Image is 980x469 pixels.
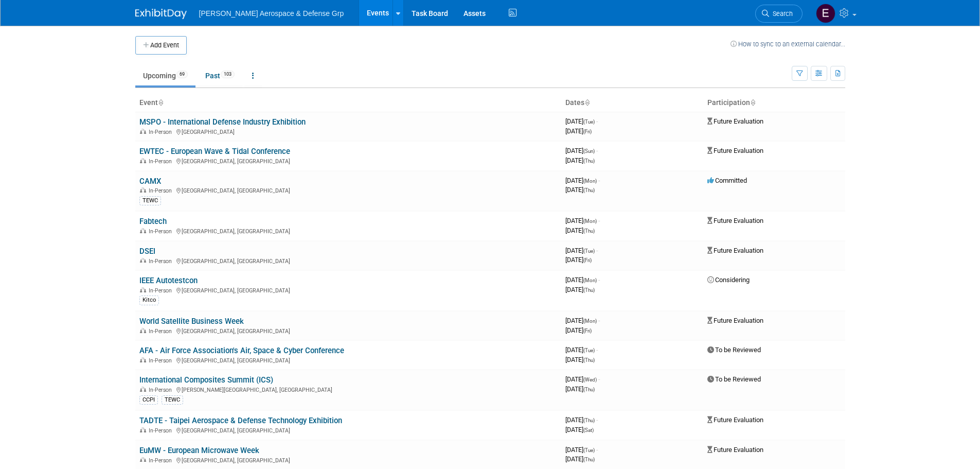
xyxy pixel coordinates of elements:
span: Future Evaluation [707,317,763,324]
div: [GEOGRAPHIC_DATA], [GEOGRAPHIC_DATA] [139,186,557,194]
span: (Tue) [583,447,595,453]
a: AFA - Air Force Association's Air, Space & Cyber Conference [139,346,344,355]
span: (Fri) [583,129,592,134]
div: [GEOGRAPHIC_DATA], [GEOGRAPHIC_DATA] [139,326,557,335]
img: In-Person Event [140,287,146,292]
span: - [596,117,598,125]
span: (Thu) [583,158,595,164]
div: TEWC [139,196,161,205]
span: In-Person [149,457,175,464]
span: (Thu) [583,228,595,234]
span: Future Evaluation [707,446,763,454]
a: Fabtech [139,217,167,226]
span: - [598,276,600,284]
span: Future Evaluation [707,147,763,154]
span: (Sun) [583,148,595,154]
th: Dates [561,94,703,112]
a: Past103 [198,66,242,85]
img: In-Person Event [140,187,146,193]
div: [GEOGRAPHIC_DATA], [GEOGRAPHIC_DATA] [139,356,557,364]
span: (Thu) [583,418,595,423]
span: [DATE] [565,455,595,463]
span: (Fri) [583,257,592,263]
span: (Thu) [583,387,595,392]
a: Sort by Event Name [158,98,163,107]
span: In-Person [149,328,175,335]
span: (Mon) [583,178,597,184]
span: In-Person [149,187,175,194]
span: In-Person [149,357,175,364]
img: In-Person Event [140,258,146,263]
span: (Thu) [583,187,595,193]
span: - [598,375,600,383]
span: 69 [176,71,188,78]
a: EuMW - European Microwave Week [139,446,259,455]
div: [GEOGRAPHIC_DATA], [GEOGRAPHIC_DATA] [139,286,557,294]
a: IEEE Autotestcon [139,276,198,285]
div: [GEOGRAPHIC_DATA], [GEOGRAPHIC_DATA] [139,456,557,464]
span: - [598,317,600,324]
span: In-Person [149,228,175,235]
img: In-Person Event [140,158,146,163]
div: [GEOGRAPHIC_DATA], [GEOGRAPHIC_DATA] [139,227,557,235]
span: - [598,177,600,184]
img: In-Person Event [140,228,146,233]
span: [DATE] [565,186,595,194]
span: (Mon) [583,277,597,283]
span: [DATE] [565,157,595,164]
img: In-Person Event [140,457,146,462]
div: Kitco [139,296,159,305]
img: ExhibitDay [135,9,187,19]
span: [DATE] [565,375,600,383]
span: [PERSON_NAME] Aerospace & Defense Grp [199,9,344,18]
span: [DATE] [565,256,592,264]
span: Future Evaluation [707,247,763,254]
span: - [596,416,598,424]
span: - [596,446,598,454]
span: (Mon) [583,318,597,324]
div: [GEOGRAPHIC_DATA] [139,127,557,135]
a: CAMX [139,177,161,186]
span: (Tue) [583,248,595,254]
a: International Composites Summit (ICS) [139,375,273,385]
a: EWTEC - European Wave & Tidal Conference [139,147,290,156]
span: In-Person [149,158,175,165]
span: In-Person [149,387,175,393]
a: World Satellite Business Week [139,317,244,326]
a: TADTE - Taipei Aerospace & Defense Technology Exhibition [139,416,342,425]
a: Upcoming69 [135,66,195,85]
span: To be Reviewed [707,346,761,354]
span: [DATE] [565,276,600,284]
span: Considering [707,276,750,284]
span: [DATE] [565,416,598,424]
span: In-Person [149,258,175,265]
span: [DATE] [565,286,595,293]
span: In-Person [149,427,175,434]
span: - [596,247,598,254]
span: [DATE] [565,385,595,393]
a: Sort by Participation Type [750,98,755,107]
span: [DATE] [565,127,592,135]
span: Future Evaluation [707,416,763,424]
span: (Sat) [583,427,594,433]
span: (Tue) [583,119,595,125]
span: [DATE] [565,317,600,324]
span: [DATE] [565,147,598,154]
th: Participation [703,94,845,112]
button: Add Event [135,36,187,55]
span: In-Person [149,129,175,135]
span: [DATE] [565,177,600,184]
span: [DATE] [565,227,595,234]
span: [DATE] [565,446,598,454]
span: [DATE] [565,426,594,433]
a: Search [755,5,803,23]
a: MSPO - International Defense Industry Exhibition [139,117,306,127]
a: How to sync to an external calendar... [730,40,845,48]
img: Eva Weber [816,4,835,23]
span: (Thu) [583,457,595,462]
div: TEWC [162,395,183,405]
a: DSEI [139,247,155,256]
span: (Thu) [583,287,595,293]
span: In-Person [149,287,175,294]
span: (Tue) [583,348,595,353]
